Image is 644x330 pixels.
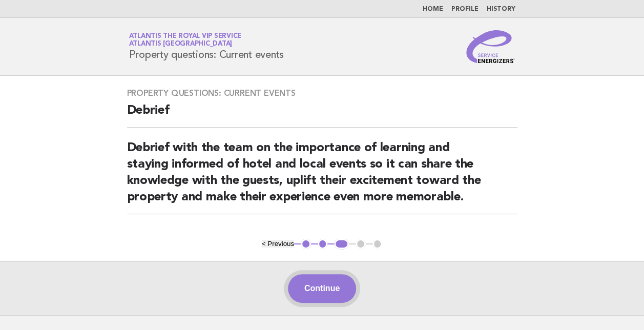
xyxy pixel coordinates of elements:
h3: Property questions: Current events [127,88,517,98]
button: 3 [334,239,349,249]
button: 1 [301,239,311,249]
a: History [487,6,515,12]
h1: Property questions: Current events [129,33,284,60]
img: Service Energizers [466,30,515,63]
span: Atlantis [GEOGRAPHIC_DATA] [129,41,233,48]
h2: Debrief [127,102,517,128]
button: Continue [288,274,356,303]
a: Profile [451,6,479,12]
a: Home [423,6,443,12]
button: < Previous [262,240,294,247]
a: Atlantis the Royal VIP ServiceAtlantis [GEOGRAPHIC_DATA] [129,33,242,47]
h2: Debrief with the team on the importance of learning and staying informed of hotel and local event... [127,140,517,214]
button: 2 [318,239,328,249]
